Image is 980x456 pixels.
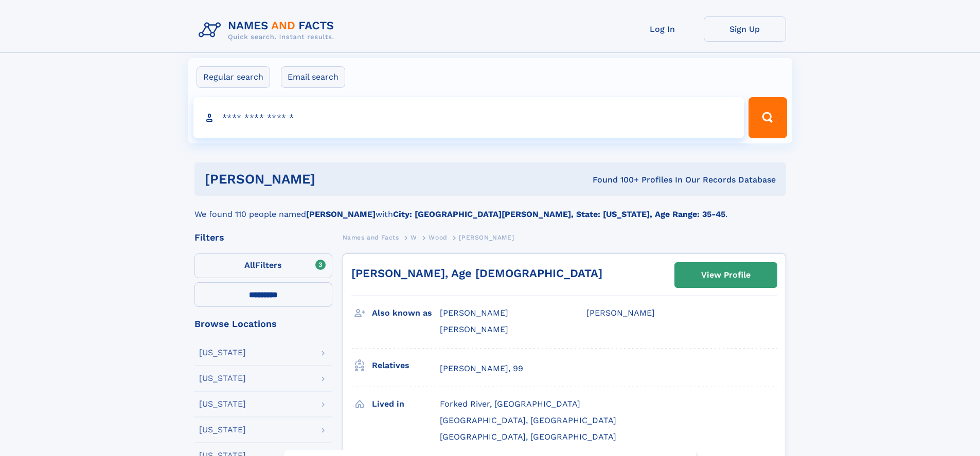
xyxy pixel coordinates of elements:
[194,319,332,329] div: Browse Locations
[440,363,523,374] a: [PERSON_NAME], 99
[621,16,704,42] a: Log In
[244,260,255,270] span: All
[193,97,744,138] input: search input
[704,16,786,42] a: Sign Up
[194,16,343,44] img: Logo Names and Facts
[440,399,580,409] span: Forked River, [GEOGRAPHIC_DATA]
[701,263,751,287] div: View Profile
[440,415,616,425] span: [GEOGRAPHIC_DATA], [GEOGRAPHIC_DATA]
[459,234,514,241] span: [PERSON_NAME]
[411,234,417,241] span: W
[281,66,345,88] label: Email search
[440,432,616,442] span: [GEOGRAPHIC_DATA], [GEOGRAPHIC_DATA]
[199,349,246,357] div: [US_STATE]
[429,231,447,244] a: Wood
[197,66,270,88] label: Regular search
[306,209,376,219] b: [PERSON_NAME]
[429,234,447,241] span: Wood
[194,196,786,221] div: We found 110 people named with .
[454,174,776,186] div: Found 100+ Profiles In Our Records Database
[586,308,655,318] span: [PERSON_NAME]
[440,308,508,318] span: [PERSON_NAME]
[440,324,508,334] span: [PERSON_NAME]
[194,253,332,278] label: Filters
[393,209,725,219] b: City: [GEOGRAPHIC_DATA][PERSON_NAME], State: [US_STATE], Age Range: 35-45
[199,374,246,382] div: [US_STATE]
[411,231,417,244] a: W
[205,173,454,186] h1: [PERSON_NAME]
[372,395,440,413] h3: Lived in
[675,263,777,287] a: View Profile
[351,267,602,280] a: [PERSON_NAME], Age [DEMOGRAPHIC_DATA]
[194,233,332,242] div: Filters
[372,304,440,322] h3: Also known as
[372,357,440,374] h3: Relatives
[749,97,787,138] button: Search Button
[343,231,399,244] a: Names and Facts
[199,426,246,434] div: [US_STATE]
[199,400,246,408] div: [US_STATE]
